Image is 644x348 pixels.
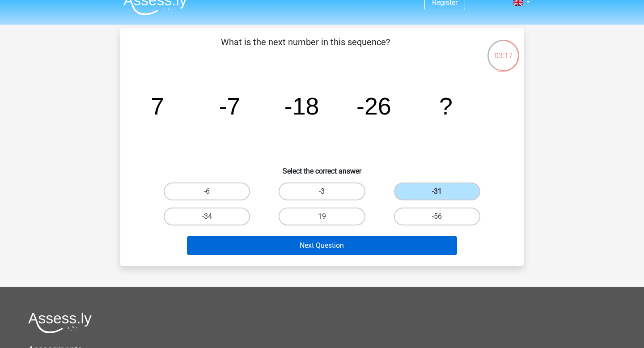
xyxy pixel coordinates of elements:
[187,236,458,255] button: Next Question
[219,93,241,119] tspan: -7
[394,208,480,225] label: -56
[28,312,92,333] img: Assessly logo
[284,93,319,119] tspan: -18
[164,208,250,225] label: -34
[487,39,520,61] div: 03:17
[356,93,391,119] tspan: -26
[151,93,164,119] tspan: 7
[279,182,365,200] label: -3
[164,182,250,200] label: -6
[135,35,476,62] p: What is the next number in this sequence?
[439,93,453,119] tspan: ?
[135,160,509,175] h6: Select the correct answer
[394,182,480,200] label: -31
[279,208,365,225] label: 19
